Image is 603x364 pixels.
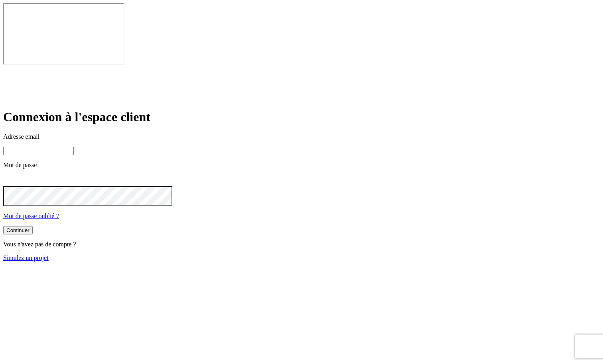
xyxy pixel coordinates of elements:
div: Continuer [6,227,30,233]
p: Mot de passe [3,161,600,169]
h1: Connexion à l'espace client [3,110,600,124]
p: Vous n'avez pas de compte ? [3,241,600,248]
a: Mot de passe oublié ? [3,212,59,219]
button: Continuer [3,226,33,234]
p: Adresse email [3,133,600,140]
a: Simulez un projet [3,254,49,261]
